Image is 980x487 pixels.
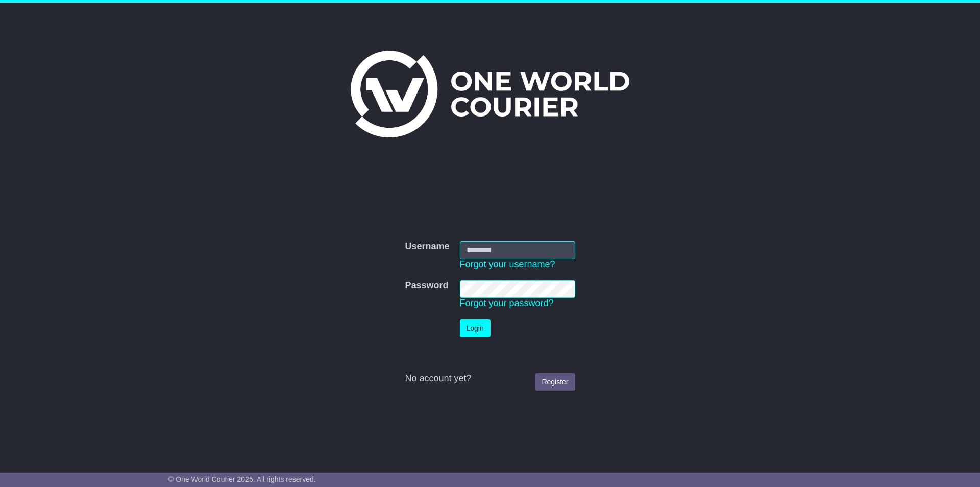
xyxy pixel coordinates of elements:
label: Username [405,241,449,252]
a: Forgot your password? [460,298,554,308]
span: © One World Courier 2025. All rights reserved. [168,475,316,483]
label: Password [405,280,448,291]
a: Forgot your username? [460,259,555,269]
div: No account yet? [405,373,575,384]
a: Register [535,373,575,391]
img: One World [351,51,629,137]
button: Login [460,319,491,337]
